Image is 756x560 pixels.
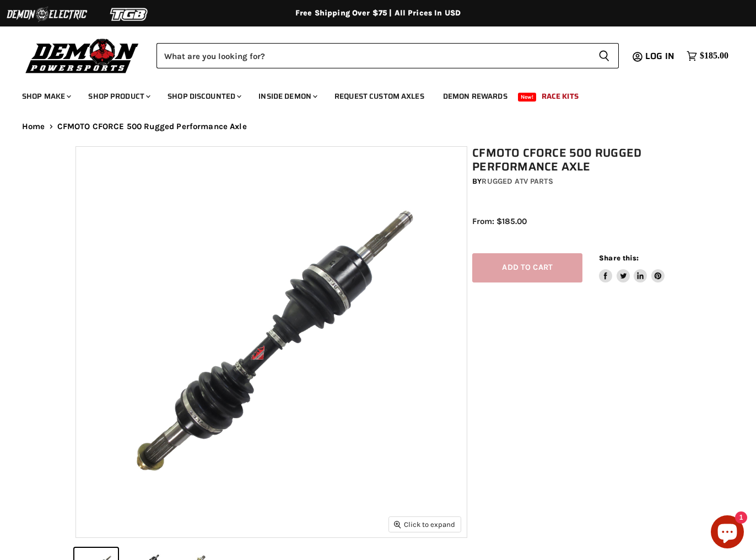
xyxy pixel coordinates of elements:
div: by [472,175,686,188]
span: Share this: [599,254,639,262]
a: $185.00 [681,48,734,64]
a: Home [22,122,45,131]
a: Demon Rewards [435,85,516,108]
form: Product [156,43,619,68]
span: CFMOTO CFORCE 500 Rugged Performance Axle [57,122,247,131]
a: Race Kits [533,85,587,108]
a: Shop Make [14,85,78,108]
img: CFMOTO CFORCE 500 Rugged Performance Axle [76,147,467,538]
span: Click to expand [394,520,455,529]
span: Log in [645,49,674,63]
a: Log in [640,51,681,61]
h1: CFMOTO CFORCE 500 Rugged Performance Axle [472,146,686,174]
a: Request Custom Axles [326,85,433,108]
span: New! [518,93,537,102]
aside: Share this: [599,253,665,282]
a: Inside Demon [250,85,324,108]
a: Rugged ATV Parts [482,177,553,186]
button: Click to expand [389,517,461,532]
ul: Main menu [14,81,726,108]
a: Shop Discounted [159,85,248,108]
span: From: $185.00 [472,216,527,226]
inbox-online-store-chat: Shopify online store chat [708,515,747,551]
img: TGB Logo 2 [88,4,171,25]
button: Search [590,43,619,68]
span: $185.00 [700,51,728,61]
a: Shop Product [80,85,157,108]
img: Demon Electric Logo 2 [6,4,88,25]
img: Demon Powersports [22,36,143,75]
input: Search [156,43,590,68]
